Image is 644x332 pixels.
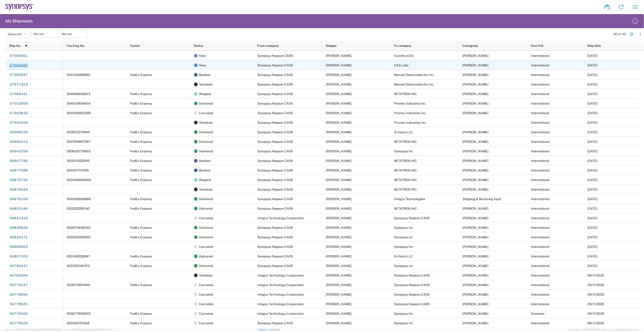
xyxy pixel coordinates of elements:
[96,328,113,331] span: [DATE] 17:21:12
[531,178,550,182] span: International
[9,205,28,212] a: 56853548
[394,102,427,105] span: Promex Industries Inc.
[531,254,550,258] span: International
[199,213,213,223] span: Canceled
[394,293,430,296] span: Synopsys Nepean CA09
[199,252,213,261] span: Delivered
[463,169,489,172] span: MIKE YOUNG
[9,310,28,317] a: 56778505
[257,44,279,48] span: From company
[67,321,90,325] span: 393106701848
[258,121,293,124] span: Synopsys Nepean CA09
[463,92,489,96] span: MIKE YOUNG
[258,140,293,143] span: Synopsys Nepean CA09
[130,44,140,48] span: Carrier
[463,197,501,201] span: Shipping & Receiving Dept
[394,121,427,124] span: Promex Industries Inc.
[394,312,413,315] span: Synopsys Inc
[258,274,304,277] span: Integra Technology Corporation
[5,30,30,38] button: Status:All
[394,216,430,220] span: Synopsys Nepean CA09
[199,299,213,309] span: Canceled
[130,254,152,258] span: FedEx Express
[326,149,352,153] span: Shahrukh Riaz
[394,178,418,182] span: BETATRON INC.
[130,73,152,77] span: FedEx Express
[326,54,352,58] span: Shahrukh Riaz
[588,121,598,124] span: 10/07/2025
[326,264,352,268] span: Shahrukh Riaz
[394,235,413,239] span: Synopsys Inc
[258,302,304,306] span: Integra Technology Corporation
[199,309,213,318] span: Canceled
[463,216,489,220] span: Shahrukh Riaz
[326,312,352,315] span: Benedicta EII
[531,226,550,229] span: International
[67,207,90,210] span: 393322295140
[463,245,489,249] span: Alan Lear
[531,140,550,143] span: International
[9,320,28,327] a: 56778209
[463,264,489,268] span: Alan Lear
[258,159,293,163] span: Synopsys Nepean CA09
[463,226,489,229] span: Alan Lear
[463,302,489,306] span: Shahrukh Riaz
[531,321,550,325] span: International
[588,302,604,306] span: 09/11/2025
[258,73,293,77] span: Synopsys Nepean CA09
[588,188,598,191] span: 09/23/2025
[531,63,550,67] span: International
[199,166,210,175] span: Booked
[9,262,28,270] a: 56795447
[199,156,210,166] span: Booked
[394,159,418,163] span: BETATRON INC.
[326,178,352,182] span: Shahrukh Riaz
[67,140,91,143] span: 393795897087
[326,302,352,306] span: Benedicta EII
[587,44,601,48] span: Ship date
[258,312,304,315] span: Integra Technology Corporation
[258,54,293,58] span: Synopsys Nepean CA09
[326,73,352,77] span: Shahrukh Riaz
[394,83,435,86] span: Marvell Semiconductor, Inc.
[67,226,91,229] span: 393279429049
[258,245,293,249] span: Synopsys Nepean CA09
[531,149,550,153] span: International
[199,271,213,280] span: Template
[258,197,293,201] span: Synopsys Nepean CA09
[462,44,478,48] span: Consignee
[326,121,352,124] span: Shahrukh Riaz
[531,44,544,48] span: Dom/Intl
[588,245,598,249] span: 09/12/2025
[5,18,33,24] h2: My Shipments
[67,73,90,77] span: 394102498980
[130,226,152,229] span: FedEx Express
[9,291,28,298] a: 56778954
[269,328,280,331] a: Feedback
[394,188,418,191] span: BETATRON INC.
[9,138,28,146] a: 56995013
[394,302,430,306] span: Synopsys Nepean CA09
[199,318,213,328] span: Canceled
[394,44,412,48] span: To company
[588,159,598,163] span: 09/23/2025
[199,108,213,118] span: Canceled
[9,62,28,69] a: 57095595
[531,207,550,210] span: International
[199,261,213,271] span: Delivered
[258,169,293,172] span: Synopsys Nepean CA09
[67,44,85,48] span: Tracking No.
[199,89,211,99] span: Shipped
[67,111,91,115] span: 394006665390
[67,312,91,315] span: 393077959003
[199,280,213,290] span: Canceled
[463,235,489,239] span: Alan Lear
[199,175,211,185] span: Shipped
[531,130,550,134] span: International
[130,283,152,287] span: FedEx Express
[258,111,293,115] span: Synopsys Nepean CA09
[258,207,293,210] span: Synopsys Nepean CA09
[569,328,639,332] span: Copyright © [DATE]-[DATE] Agistix Inc., All Rights Reserved
[531,169,550,172] span: International
[9,196,28,203] a: 56876109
